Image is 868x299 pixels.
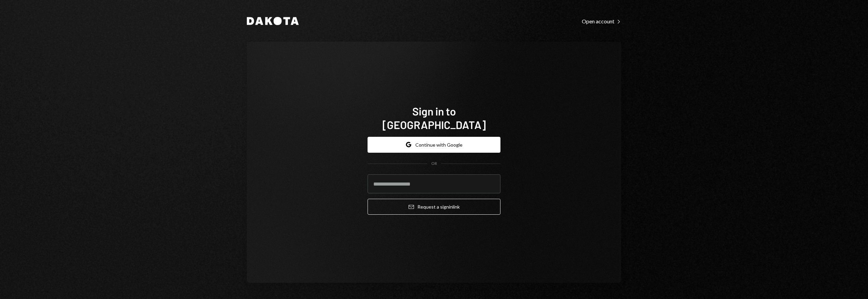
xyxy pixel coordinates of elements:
[368,137,500,153] button: Continue with Google
[368,104,500,131] h1: Sign in to [GEOGRAPHIC_DATA]
[582,17,621,25] a: Open account
[431,161,437,167] div: OR
[582,18,621,25] div: Open account
[368,199,500,215] button: Request a signinlink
